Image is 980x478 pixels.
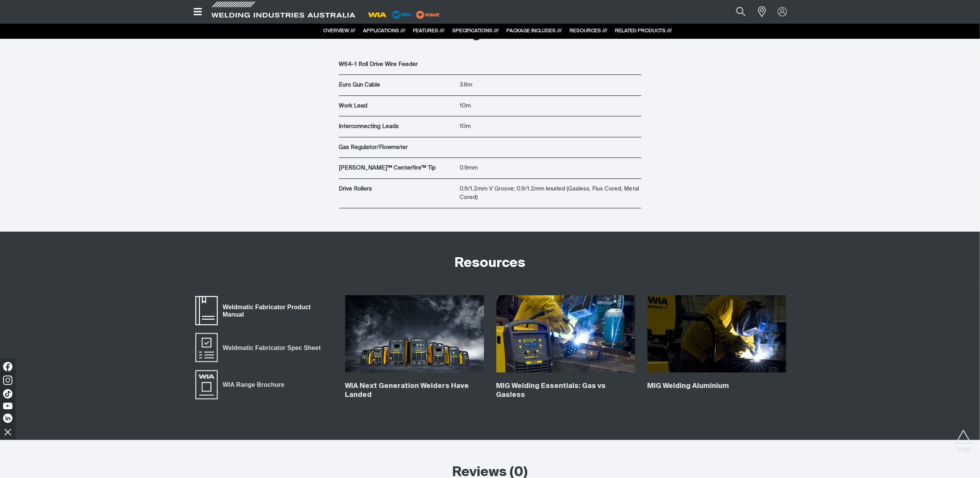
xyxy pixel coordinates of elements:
[339,143,456,152] p: Gas Regulator/Flowmeter
[460,185,641,202] p: 0.9/1.2mm V Groove; 0.9/1.2mm knurled (Gasless, Flux Cored, Metal Cored)
[339,164,456,173] p: [PERSON_NAME]™ Centerfire™ Tip
[460,102,641,111] p: 10m
[194,332,326,363] a: Weldmatic Fabricator Spec Sheet
[345,295,484,373] img: WIA Next Generation Welders Have Landed
[1,425,14,438] img: hide socials
[324,28,356,33] a: OVERVIEW ///
[363,28,406,33] a: APPLICATIONS ///
[3,414,12,423] img: LinkedIn
[615,28,672,33] a: RELATED PRODUCTS ///
[455,255,525,272] h2: Resources
[3,403,12,409] img: YouTube
[648,383,729,390] a: MIG Welding Aluminium
[339,185,456,194] p: Drive Rollers
[345,383,469,398] a: WIA Next Generation Welders Have Landed
[339,122,456,131] p: Interconnecting Leads
[460,164,641,173] p: 0.9mm
[718,3,754,21] input: Product name or item number...
[453,28,499,33] a: SPECIFICATIONS ///
[955,430,972,447] button: Scroll to top
[460,81,641,90] p: 3.6m
[194,369,289,400] a: WIA Range Brochure
[218,380,289,390] span: WIA Range Brochure
[496,295,635,373] img: MIG welding essentials: Gas vs gasless
[570,28,608,33] a: RESOURCES ///
[339,60,456,69] p: W64-1 Roll Drive Wire Feeder
[3,376,12,385] img: Instagram
[460,122,641,131] p: 10m
[218,343,326,353] span: Weldmatic Fabricator Spec Sheet
[414,12,442,17] a: miller
[194,295,333,326] a: Weldmatic Fabricator Product Manual
[3,389,12,398] img: TikTok
[339,81,456,90] p: Euro Gun Cable
[414,9,442,21] img: miller
[648,295,786,373] img: MIG Welding Aluminium
[339,102,456,111] p: Work Lead
[218,302,333,320] span: Weldmatic Fabricator Product Manual
[728,3,754,21] button: Search products
[496,383,606,398] a: MIG Welding Essentials: Gas vs Gasless
[413,28,445,33] a: FEATURES ///
[507,28,562,33] a: PACKAGE INCLUDES ///
[3,362,12,371] img: Facebook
